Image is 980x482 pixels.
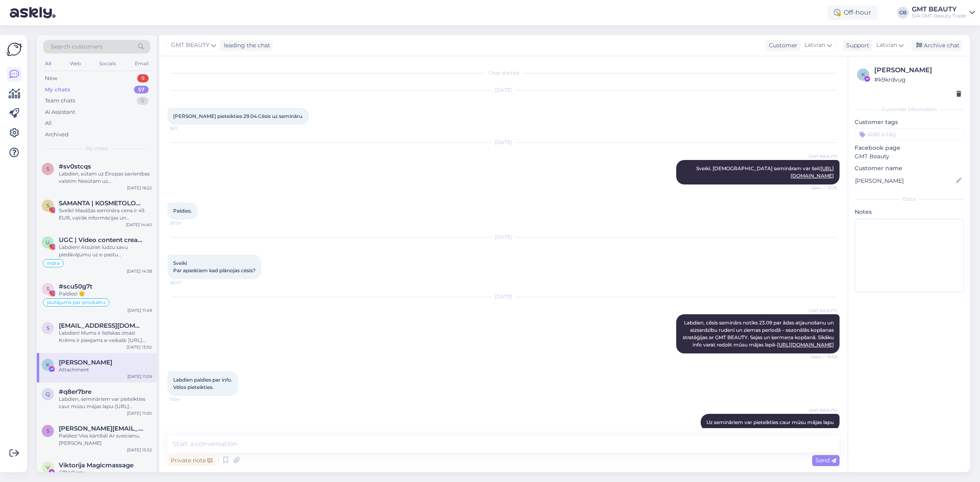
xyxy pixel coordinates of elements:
[127,410,152,416] div: [DATE] 11:00
[46,362,50,368] span: K
[127,268,152,274] div: [DATE] 14:38
[167,293,840,300] div: [DATE]
[843,41,869,50] div: Support
[855,128,964,140] input: Add a tag
[127,344,152,350] div: [DATE] 13:50
[45,74,57,82] div: New
[59,170,152,185] div: Labdien, sūtam uz Eiropas savienības valstīm Nesūtam uz [GEOGRAPHIC_DATA], [GEOGRAPHIC_DATA], [GE...
[874,65,961,75] div: [PERSON_NAME]
[806,185,837,191] span: Seen ✓ 13:35
[127,307,152,313] div: [DATE] 11:49
[912,6,975,19] a: GMT BEAUTYSIA GMT Beauty Trade
[59,200,144,207] span: SAMANTA | KOSMETOLOGS | RĪGA
[912,6,966,13] div: GMT BEAUTY
[804,41,825,50] span: Latvian
[173,113,303,119] span: [PERSON_NAME] pieteikties 29.04.Cēsīs uz semināru.
[170,280,200,286] span: 20:47
[173,208,192,214] span: Paldies.
[59,290,152,298] div: Paldies! 🙂
[59,329,152,344] div: Labdien! Mums ir lieliskas ziņas! Krēms ir pieejams e-veikalā: [URL][DOMAIN_NAME]
[98,58,118,69] div: Socials
[874,75,961,84] div: # k9krdvug
[127,373,152,380] div: [DATE] 11:09
[127,185,152,191] div: [DATE] 16:22
[47,202,49,209] span: S
[167,233,840,241] div: [DATE]
[59,322,144,329] span: soboss@inbox.lv
[59,388,91,395] span: #q8er7bre
[855,144,964,152] p: Facebook page
[47,428,49,434] span: s
[47,261,60,266] span: indra
[126,222,152,228] div: [DATE] 14:40
[59,163,91,170] span: #sv0stcqs
[167,139,840,146] div: [DATE]
[876,41,897,50] span: Latvian
[137,74,149,82] div: 9
[815,457,836,464] span: Send
[806,354,837,360] span: Seen ✓ 10:59
[806,308,837,314] span: GMT BEAUTY
[47,286,49,292] span: s
[45,131,69,139] div: Archived
[86,145,108,152] span: My chats
[46,464,49,471] span: V
[855,152,964,161] p: GMT Beauty
[43,58,53,69] div: All
[59,469,152,476] div: GTM Beaty
[911,40,963,51] div: Archive chat
[51,42,102,51] span: Search customers
[827,5,878,20] div: Off-hour
[706,419,834,425] span: Uz semināriem var pieteikties caur mūsu mājas lapu
[171,41,209,50] span: GMT BEAUTY
[59,425,144,432] span: simona.buce@inbox.lv
[46,239,50,245] span: U
[45,119,52,127] div: All
[59,236,144,244] span: UGC | Video content creator for brands | Lifestyle | 📍RIGA
[862,71,865,78] span: k
[45,108,75,116] div: AI Assistant
[45,86,70,94] div: My chats
[220,41,270,50] div: leading the chat
[68,58,82,69] div: Web
[855,195,964,203] div: Extra
[59,359,112,366] span: Kristīne Vēbere
[167,87,840,94] div: [DATE]
[59,462,134,469] span: Viktorija Magicmassage
[46,391,50,397] span: q
[897,7,909,18] div: GB
[170,220,200,226] span: 20:20
[59,283,92,290] span: #scu50g7t
[47,166,49,172] span: s
[47,325,49,331] span: s
[683,320,835,348] span: Labdien, cēsīs seminārs notiks 23.09 par ādas atjaunošanu un aizsardzību rudenī un ziemas periodā...
[134,86,149,94] div: 57
[167,455,216,466] div: Private note
[173,260,256,273] span: Sveiki Par aparàtiem kad plànojas cèsis?
[59,366,152,373] div: Attachment
[170,125,200,131] span: 9:21
[696,165,834,179] span: Sveiki. [DEMOGRAPHIC_DATA] semināram var šeit
[7,42,22,57] img: Askly Logo
[133,58,150,69] div: Email
[855,164,964,173] p: Customer name
[855,176,954,185] input: Add name
[59,395,152,410] div: Labdien, semināriem var pieteikties caur mūsu mājas lapu-[URL][DOMAIN_NAME]
[170,396,200,402] span: 11:04
[137,97,149,105] div: 0
[167,69,840,77] div: Chat started
[766,41,797,50] div: Customer
[127,447,152,453] div: [DATE] 15:52
[806,407,837,413] span: GMT BEAUTY
[777,342,834,348] a: [URL][DOMAIN_NAME]
[912,13,966,19] div: SIA GMT Beauty Trade
[806,153,837,160] span: GMT BEAUTY
[59,244,152,258] div: Labdien! Atsūtiet lūdzu savu piedāvājumu uz e-pastu [EMAIL_ADDRESS][DOMAIN_NAME]!
[173,377,232,390] span: Labdien paldies par info. Vèlos pieteikties.
[47,300,105,305] span: jautājums par produktu
[45,97,75,105] div: Team chats
[855,208,964,216] p: Notes
[855,106,964,113] div: Customer information
[59,432,152,447] div: Paldies! Viss kārtībā! Ar sveicienu, [PERSON_NAME]
[59,207,152,222] div: Sveiki! Masāžas semināra cena ir 45 EUR, vairāk informācijas un pieteikšanās semināram atradīsiet...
